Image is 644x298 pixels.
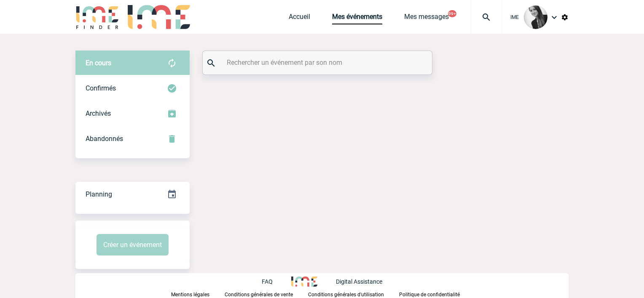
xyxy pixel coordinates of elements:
[308,292,384,298] p: Conditions générales d'utilisation
[225,292,293,298] p: Conditions générales de vente
[225,56,412,69] input: Rechercher un événement par son nom
[404,13,449,24] a: Mes messages
[289,13,310,24] a: Accueil
[86,109,111,117] span: Archivés
[75,182,190,207] div: Retrouvez ici tous vos événements organisés par date et état d'avancement
[262,277,291,285] a: FAQ
[75,181,190,206] a: Planning
[291,277,317,287] img: http://www.idealmeetingsevents.fr/
[332,13,382,24] a: Mes événements
[225,290,308,298] a: Conditions générales de vente
[171,290,225,298] a: Mentions légales
[75,101,190,126] div: Retrouvez ici tous les événements que vous avez décidé d'archiver
[75,51,190,76] div: Retrouvez ici tous vos évènements avant confirmation
[510,14,519,20] span: IME
[86,135,123,143] span: Abandonnés
[524,5,547,29] img: 101050-0.jpg
[262,278,273,285] p: FAQ
[399,290,473,298] a: Politique de confidentialité
[171,292,209,298] p: Mentions légales
[75,5,119,29] img: IME-Finder
[448,10,456,17] button: 99+
[399,292,460,298] p: Politique de confidentialité
[336,278,382,285] p: Digital Assistance
[86,59,111,67] span: En cours
[86,84,116,92] span: Confirmés
[308,290,399,298] a: Conditions générales d'utilisation
[86,190,112,198] span: Planning
[97,234,169,255] button: Créer un événement
[75,126,190,152] div: Retrouvez ici tous vos événements annulés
